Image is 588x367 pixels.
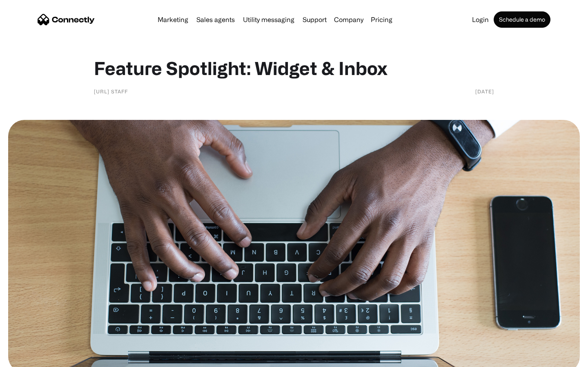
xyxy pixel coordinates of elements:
aside: Language selected: English [8,353,49,364]
a: Utility messaging [240,16,298,23]
h1: Feature Spotlight: Widget & Inbox [94,57,494,79]
div: Company [332,14,366,25]
div: Company [334,14,363,25]
a: Sales agents [193,16,238,23]
a: Support [299,16,330,23]
ul: Language list [16,353,49,364]
a: Schedule a demo [494,11,550,28]
div: [URL] staff [94,87,128,95]
a: home [38,13,95,26]
a: Login [469,16,492,23]
a: Marketing [154,16,192,23]
a: Pricing [367,16,396,23]
div: [DATE] [475,87,494,95]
